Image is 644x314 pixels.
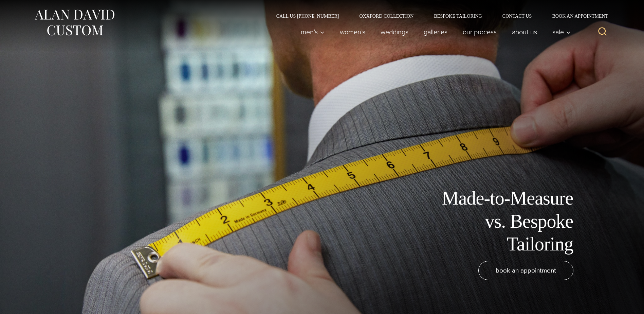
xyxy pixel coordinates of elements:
a: book an appointment [478,261,573,280]
a: Bespoke Tailoring [424,14,492,18]
a: Oxxford Collection [349,14,424,18]
a: Our Process [455,25,504,39]
a: Book an Appointment [542,14,610,18]
nav: Secondary Navigation [266,14,611,18]
img: Alan David Custom [34,7,115,38]
h1: Made-to-Measure vs. Bespoke Tailoring [421,187,573,256]
a: Contact Us [492,14,542,18]
nav: Primary Navigation [293,25,574,39]
span: book an appointment [496,265,556,275]
a: Women’s [332,25,373,39]
a: About Us [504,25,545,39]
span: Men’s [301,29,325,35]
a: Call Us [PHONE_NUMBER] [266,14,349,18]
button: View Search Form [594,24,611,40]
a: weddings [373,25,416,39]
a: Galleries [416,25,455,39]
span: Sale [552,29,571,35]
